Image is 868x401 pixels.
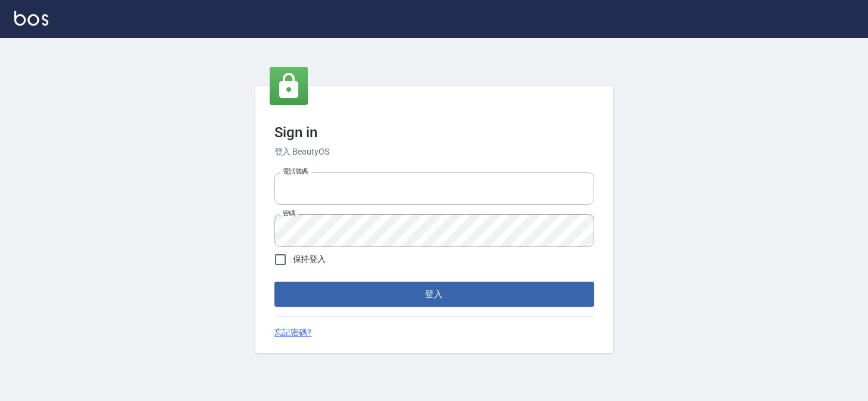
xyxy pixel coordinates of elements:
[274,282,594,307] button: 登入
[283,209,295,218] label: 密碼
[293,253,326,266] span: 保持登入
[283,167,308,176] label: 電話號碼
[14,11,48,26] img: Logo
[274,146,594,158] h6: 登入 BeautyOS
[274,326,312,339] a: 忘記密碼?
[274,124,594,141] h3: Sign in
